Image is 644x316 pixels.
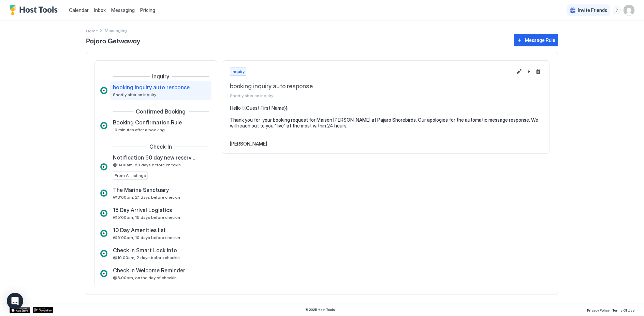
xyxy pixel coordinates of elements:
span: Pajaro Getwaway [86,35,507,45]
a: Home [86,27,98,34]
span: From All listings [115,172,146,179]
span: Notification 60 day new reservation Pajaro Team [113,154,198,161]
a: Terms Of Use [612,306,634,313]
a: App Store [10,307,30,313]
span: Messaging [111,7,135,13]
a: Calendar [69,6,89,14]
span: © 2025 Host Tools [305,307,335,312]
span: Breadcrumb [105,28,127,33]
span: @10:00am, 2 days before checkin [113,255,180,260]
span: Check-In [150,143,172,150]
a: Google Play Store [33,307,53,313]
button: Delete message rule [534,67,542,76]
span: Pricing [140,7,155,13]
div: Message Rule [525,36,555,44]
span: @9:00am, 60 days before checkin [113,162,181,167]
span: Check In Smart Lock info [113,247,177,254]
span: booking inquiry auto response [230,82,512,90]
span: The Marine Sanctuary [113,186,169,193]
pre: Hello {{Guest First Name}}, Thank you for your booking request for Maison [PERSON_NAME] at Pajaro... [230,105,542,147]
span: @5:00pm, on the day of checkin [113,275,177,280]
span: Shortly after an inquiry [230,93,512,98]
span: Privacy Policy [587,308,610,312]
span: Terms Of Use [612,308,634,312]
div: Open Intercom Messenger [7,293,23,309]
span: Shortly after an inquiry [113,92,156,97]
button: Message Rule [514,34,558,46]
a: Privacy Policy [587,306,610,313]
span: Inquiry [232,69,245,75]
span: @5:00pm, 15 days before checkin [113,215,180,220]
span: Invite Friends [578,7,607,13]
div: Breadcrumb [86,27,98,34]
span: 10 minutes after a booking [113,127,165,132]
span: 15 Day Arrival Logistics [113,207,172,213]
span: @5:00pm, 10 days before checkin [113,235,180,240]
span: Confirmed Booking [136,108,186,115]
a: Host Tools Logo [10,5,61,15]
span: Home [86,28,98,33]
a: Messaging [111,6,135,14]
span: Check In Welcome Reminder [113,267,185,274]
span: Booking Confirmation Rule [113,119,182,126]
span: booking inquiry auto response [113,84,190,91]
span: Calendar [69,7,89,13]
span: Inquiry [152,73,170,80]
span: @3:00pm, 21 days before checkin [113,195,180,200]
a: Inbox [94,6,106,14]
div: User profile [624,5,634,16]
button: Edit message rule [515,67,523,76]
span: Inbox [94,7,106,13]
button: Pause Message Rule [525,67,533,76]
div: menu [613,6,621,14]
span: 10 Day Amenities list [113,227,166,234]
